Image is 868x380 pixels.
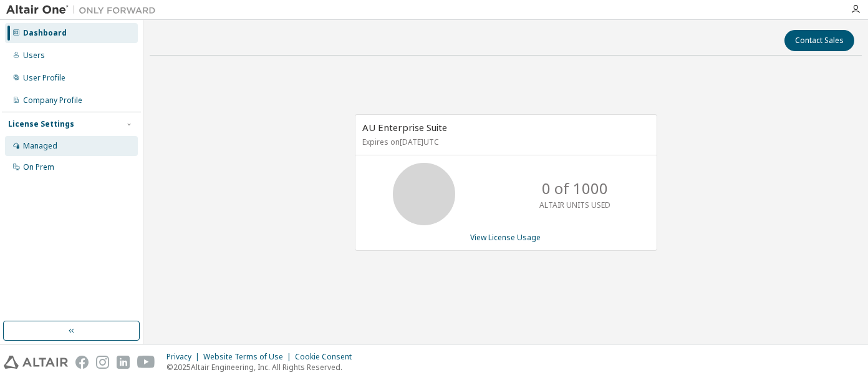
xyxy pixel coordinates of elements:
[75,356,89,369] img: facebook.svg
[23,28,67,38] div: Dashboard
[96,356,109,369] img: instagram.svg
[23,162,54,172] div: On Prem
[6,4,162,16] img: Altair One
[23,141,57,151] div: Managed
[8,119,74,129] div: License Settings
[542,178,608,199] p: 0 of 1000
[166,352,203,362] div: Privacy
[166,362,359,373] p: © 2025 Altair Engineering, Inc. All Rights Reserved.
[117,356,130,369] img: linkedin.svg
[295,352,359,362] div: Cookie Consent
[4,356,68,369] img: altair_logo.svg
[363,121,448,134] span: AU Enterprise Suite
[471,232,541,243] a: View License Usage
[23,95,82,105] div: Company Profile
[23,51,45,61] div: Users
[539,200,610,210] p: ALTAIR UNITS USED
[203,352,295,362] div: Website Terms of Use
[23,73,65,83] div: User Profile
[784,30,854,51] button: Contact Sales
[137,356,155,369] img: youtube.svg
[363,137,646,147] p: Expires on [DATE] UTC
